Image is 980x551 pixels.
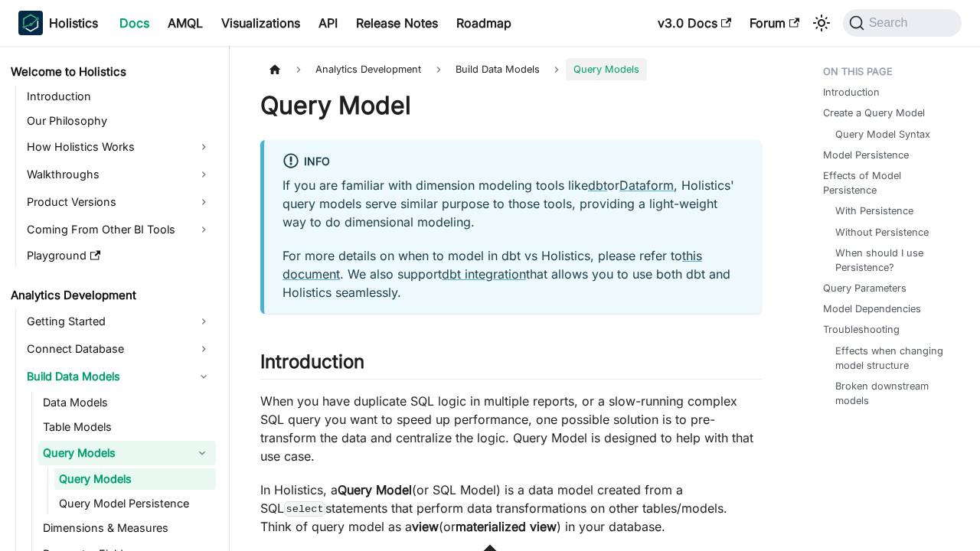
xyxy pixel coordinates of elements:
strong: materialized view [456,519,557,534]
code: select [284,501,325,517]
a: Query Models [54,468,216,490]
a: Home page [260,58,289,80]
a: Dimensions & Measures [38,517,216,539]
button: Search (Command+K) [843,9,962,37]
a: Query Model Syntax [835,127,930,142]
a: Without Persistence [835,225,929,240]
a: Query Parameters [823,281,906,295]
a: AMQL [158,11,212,35]
a: dbt integration [442,266,526,282]
h1: Query Model [260,90,762,121]
img: Holistics [18,11,43,35]
span: Build Data Models [448,58,547,80]
p: If you are familiar with dimension modeling tools like or , Holistics' query models serve similar... [283,176,743,231]
div: info [283,152,743,172]
b: Holistics [49,14,98,32]
a: Model Dependencies [823,302,921,316]
a: With Persistence [835,204,913,218]
a: Playground [22,245,216,266]
a: How Holistics Works [22,135,216,159]
a: API [309,11,347,35]
a: Welcome to Holistics [6,61,216,83]
a: Troubleshooting [823,322,900,337]
a: Create a Query Model [823,106,925,120]
a: Connect Database [22,337,216,361]
p: In Holistics, a (or SQL Model) is a data model created from a SQL statements that perform data tr... [260,481,762,536]
a: Build Data Models [22,364,216,389]
a: Walkthroughs [22,162,216,187]
a: Introduction [22,86,216,107]
h2: Introduction [260,350,762,380]
a: v3.0 Docs [648,11,740,35]
a: Query Models [38,441,188,465]
a: When should I use Persistence? [835,246,949,275]
a: this document [283,248,702,282]
a: Query Model Persistence [54,493,216,514]
span: Analytics Development [308,58,429,80]
p: When you have duplicate SQL logic in multiple reports, or a slow-running complex SQL query you wa... [260,392,762,465]
a: Dataform [619,178,674,193]
a: dbt [588,178,607,193]
a: Introduction [823,85,880,99]
nav: Breadcrumbs [260,58,762,80]
a: HolisticsHolisticsHolistics [18,11,98,35]
a: Forum [740,11,808,35]
a: Our Philosophy [22,110,216,132]
p: For more details on when to model in dbt vs Holistics, please refer to . We also support that all... [283,246,743,302]
a: Effects when changing model structure [835,344,949,373]
span: Search [864,16,917,30]
a: Release Notes [347,11,447,35]
a: Product Versions [22,190,216,214]
button: Collapse sidebar category 'Query Models' [188,441,216,465]
a: Broken downstream models [835,379,949,408]
a: Coming From Other BI Tools [22,217,216,242]
a: Visualizations [212,11,309,35]
strong: view [412,519,439,534]
button: Switch between dark and light mode (currently system mode) [809,11,834,35]
span: Query Models [566,58,647,80]
a: Data Models [38,392,216,413]
a: Table Models [38,416,216,438]
a: Roadmap [447,11,521,35]
strong: Query Model [338,482,412,497]
a: Analytics Development [6,285,216,306]
a: Getting Started [22,309,216,334]
a: Model Persistence [823,148,909,162]
a: Docs [110,11,158,35]
a: Effects of Model Persistence [823,168,955,197]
